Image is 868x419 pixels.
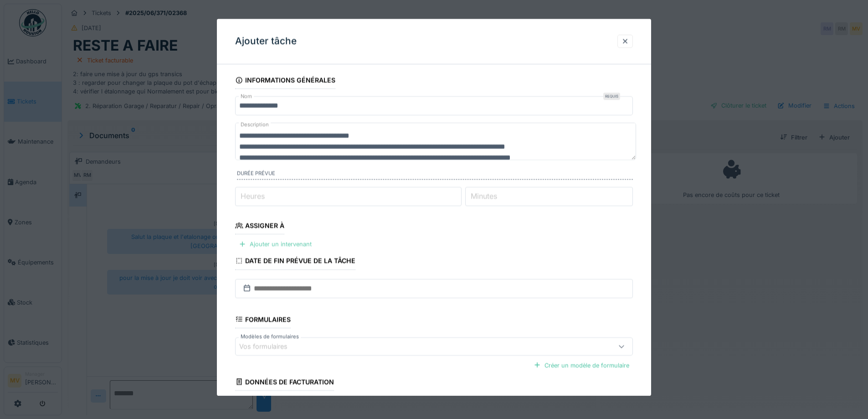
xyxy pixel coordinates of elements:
label: Minutes [469,191,499,202]
div: Requis [603,93,620,100]
label: Description [239,119,271,130]
div: Créer un modèle de formulaire [530,359,633,372]
h3: Ajouter tâche [235,36,297,47]
div: Formulaires [235,313,291,328]
div: Assigner à [235,219,284,234]
div: Informations générales [235,73,335,89]
div: Date de fin prévue de la tâche [235,254,355,270]
label: Nom [239,93,254,100]
div: Ajouter un intervenant [235,238,315,251]
label: Durée prévue [237,170,633,180]
label: Modèles de formulaires [239,333,301,341]
label: Heures [239,191,267,202]
div: Données de facturation [235,375,334,391]
div: Vos formulaires [239,341,300,352]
